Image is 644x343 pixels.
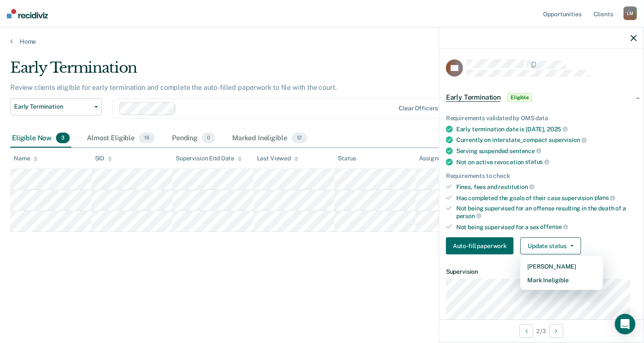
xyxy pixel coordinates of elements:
[10,129,71,148] div: Eligible Now
[594,194,615,201] span: plans
[257,155,298,162] div: Last Viewed
[547,126,567,133] span: 2025
[541,223,568,230] span: offense
[549,136,587,143] span: supervision
[456,213,482,219] span: person
[520,237,581,254] button: Update status
[170,129,217,148] div: Pending
[10,83,337,92] p: Review clients eligible for early termination and complete the auto-filled paperwork to file with...
[549,324,563,338] button: Next Opportunity
[456,194,637,202] div: Has completed the goals of their case supervision
[10,38,634,45] a: Home
[446,237,514,254] button: Auto-fill paperwork
[446,172,637,180] div: Requirements to check
[456,147,637,155] div: Serving suspended
[623,6,637,20] div: L M
[456,183,637,191] div: Fines, fees and
[7,9,48,18] img: Recidiviz
[85,129,157,148] div: Almost Eligible
[520,260,603,273] button: [PERSON_NAME]
[520,273,603,287] button: Mark Ineligible
[526,158,549,165] span: status
[139,133,155,144] span: 16
[456,136,637,144] div: Currently on interstate_compact
[615,314,635,334] div: Open Intercom Messenger
[456,125,637,133] div: Early termination date is [DATE],
[439,84,644,111] div: Early TerminationEligible
[230,129,308,148] div: Marked Ineligible
[446,93,501,102] span: Early Termination
[202,133,215,144] span: 0
[456,205,637,219] div: Not being supervised for an offense resulting in the death of a
[338,155,356,162] div: Status
[439,319,644,342] div: 2 / 3
[456,223,637,231] div: Not being supervised for a sex
[446,115,637,122] div: Requirements validated by OMS data
[14,103,91,110] span: Early Termination
[446,237,517,254] a: Navigate to form link
[399,105,438,112] div: Clear officers
[10,59,493,83] div: Early Termination
[95,155,112,162] div: SID
[292,133,307,144] span: 12
[510,148,542,154] span: sentence
[176,155,242,162] div: Supervision End Date
[446,268,637,275] dt: Supervision
[14,155,38,162] div: Name
[56,133,70,144] span: 3
[419,155,459,162] div: Assigned to
[456,158,637,166] div: Not on active revocation
[520,324,533,338] button: Previous Opportunity
[508,93,532,102] span: Eligible
[499,183,535,190] span: restitution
